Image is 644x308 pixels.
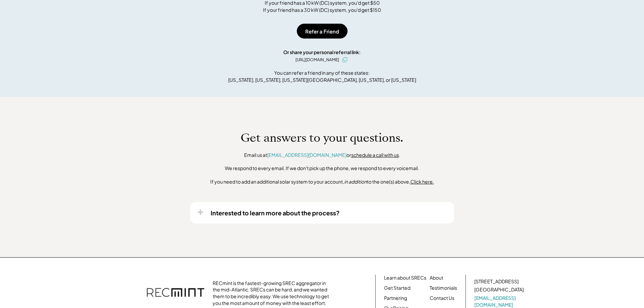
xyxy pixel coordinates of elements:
[295,57,339,63] div: [URL][DOMAIN_NAME]
[430,295,454,302] a: Contact Us
[297,24,348,39] button: Refer a Friend
[211,209,340,217] div: Interested to learn more about the process?
[384,285,410,291] a: Get Started
[384,275,426,281] a: Learn about SRECs
[474,295,525,308] a: [EMAIL_ADDRESS][DOMAIN_NAME]
[267,152,347,158] a: [EMAIL_ADDRESS][DOMAIN_NAME]
[283,49,361,56] div: Or share your personal referral link:
[474,286,524,293] div: [GEOGRAPHIC_DATA]
[241,131,403,145] h1: Get answers to your questions.
[228,69,416,84] div: You can refer a friend in any of these states: [US_STATE], [US_STATE], [US_STATE][GEOGRAPHIC_DATA...
[225,165,419,172] div: We respond to every email. If we don't pick up the phone, we respond to every voicemail.
[210,179,434,185] div: If you need to add an additional solar system to your account, to the one(s) above,
[430,275,443,281] a: About
[147,281,204,305] img: recmint-logotype%403x.png
[244,152,400,159] div: Email us at or .
[341,56,349,64] button: click to copy
[410,179,434,185] u: Click here.
[430,285,457,291] a: Testimonials
[384,295,407,302] a: Partnering
[213,280,333,306] div: RECmint is the fastest-growing SREC aggregator in the mid-Atlantic. SRECs can be hard, and we wan...
[344,179,367,185] em: in addition
[474,278,519,285] div: [STREET_ADDRESS]
[351,152,399,158] a: schedule a call with us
